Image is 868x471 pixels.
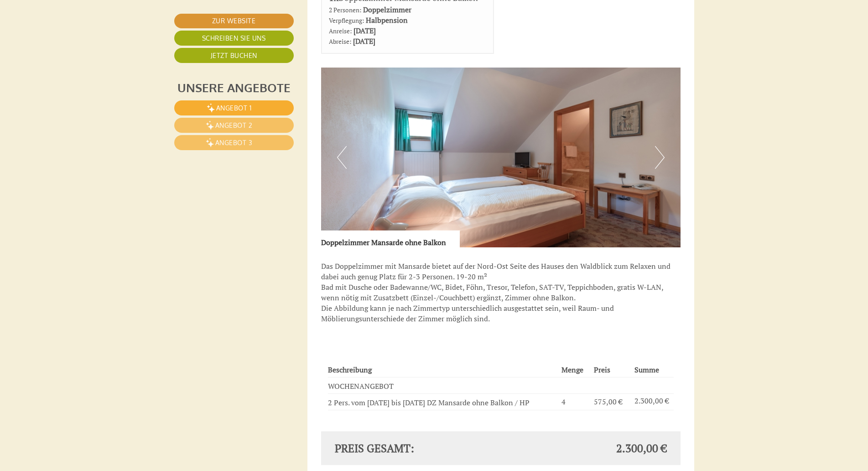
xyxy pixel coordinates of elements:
span: Angebot 2 [215,121,253,129]
th: Preis [590,363,630,377]
span: 575,00 € [594,397,623,407]
p: Das Doppelzimmer mit Mansarde bietet auf der Nord-Ost Seite des Hauses den Waldblick zum Relaxen ... [321,261,681,324]
button: Senden [306,241,359,256]
small: Anreise: [329,27,352,35]
div: Preis gesamt: [328,440,501,456]
div: Freitag [160,7,200,23]
b: [DATE] [353,26,376,36]
div: Guten Tag, wie können wir Ihnen helfen? [7,25,154,53]
div: Unsere Angebote [174,79,294,96]
td: 2.300,00 € [631,394,674,410]
div: Doppelzimmer Mansarde ohne Balkon [321,230,460,248]
td: WOCHENANGEBOT [328,377,558,394]
th: Summe [631,363,674,377]
small: Verpflegung: [329,16,364,25]
button: Previous [337,146,347,169]
b: Doppelzimmer [363,5,411,15]
td: 4 [558,394,591,410]
a: Schreiben Sie uns [174,31,294,46]
button: Next [655,146,665,169]
span: Angebot 3 [215,139,253,147]
span: Angebot 1 [216,104,252,112]
th: Beschreibung [328,363,558,377]
small: 2 Personen: [329,6,361,14]
b: Halbpension [366,15,408,25]
th: Menge [558,363,591,377]
td: 2 Pers. vom [DATE] bis [DATE] DZ Mansarde ohne Balkon / HP [328,394,558,410]
a: Zur Website [174,14,294,28]
img: image [321,68,681,247]
div: Berghotel Zum Zirm [14,27,150,34]
small: 06:51 [14,45,150,51]
span: 2.300,00 € [616,440,667,456]
a: Jetzt buchen [174,48,294,63]
b: [DATE] [353,36,375,46]
small: Abreise: [329,37,351,46]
